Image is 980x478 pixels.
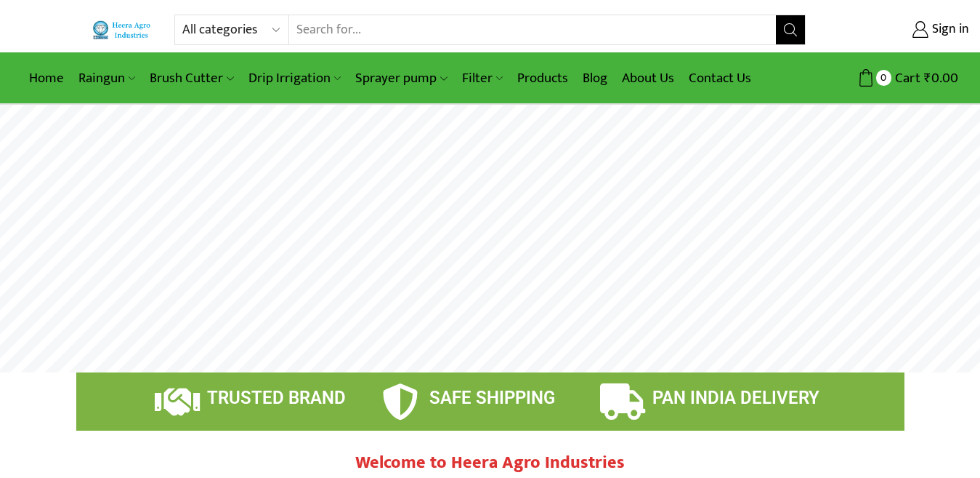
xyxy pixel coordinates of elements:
input: Search for... [289,15,776,44]
span: TRUSTED BRAND [207,388,346,408]
a: Sprayer pump [348,61,454,95]
span: 0 [876,70,891,85]
button: Search button [776,15,805,44]
bdi: 0.00 [924,67,958,89]
a: Filter [455,61,510,95]
a: About Us [615,61,681,95]
a: Home [22,61,71,95]
a: Brush Cutter [142,61,240,95]
span: Sign in [928,20,969,39]
a: Blog [575,61,615,95]
span: ₹ [924,67,931,89]
span: PAN INDIA DELIVERY [652,388,819,408]
a: Raingun [71,61,142,95]
a: Contact Us [681,61,758,95]
h2: Welcome to Heera Agro Industries [272,453,708,474]
a: 0 Cart ₹0.00 [820,65,958,92]
span: SAFE SHIPPING [429,388,555,408]
a: Sign in [827,17,969,43]
span: Cart [891,68,920,88]
a: Drip Irrigation [241,61,348,95]
a: Products [510,61,575,95]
